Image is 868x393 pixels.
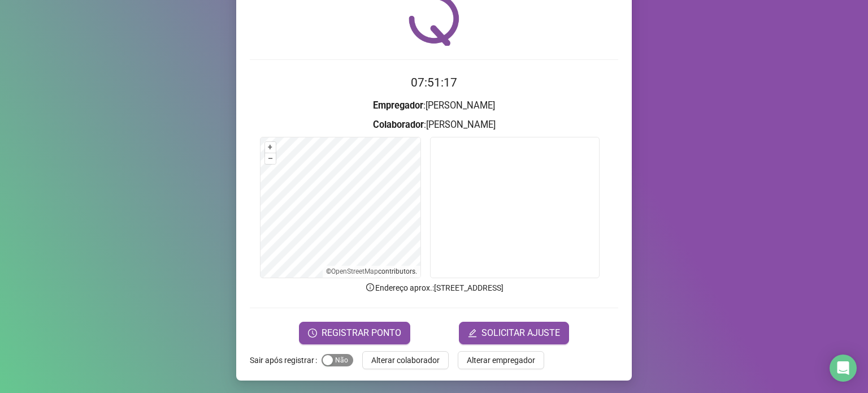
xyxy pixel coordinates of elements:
span: REGISTRAR PONTO [322,326,401,340]
li: © contributors. [326,267,417,275]
strong: Colaborador [373,119,424,130]
span: info-circle [365,282,375,292]
button: REGISTRAR PONTO [299,322,410,344]
button: + [265,142,276,153]
span: edit [468,329,477,338]
button: Alterar empregador [458,351,544,369]
span: clock-circle [308,329,317,338]
span: Alterar empregador [467,354,535,366]
span: SOLICITAR AJUSTE [481,326,560,340]
h3: : [PERSON_NAME] [250,118,618,132]
strong: Empregador [373,100,423,111]
h3: : [PERSON_NAME] [250,98,618,113]
div: Open Intercom Messenger [830,355,857,382]
button: Alterar colaborador [362,351,449,369]
p: Endereço aprox. : [STREET_ADDRESS] [250,282,618,294]
a: OpenStreetMap [331,267,378,275]
button: editSOLICITAR AJUSTE [459,322,569,344]
span: Alterar colaborador [371,354,440,366]
label: Sair após registrar [250,351,322,369]
time: 07:51:17 [411,76,457,89]
button: – [265,153,276,164]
